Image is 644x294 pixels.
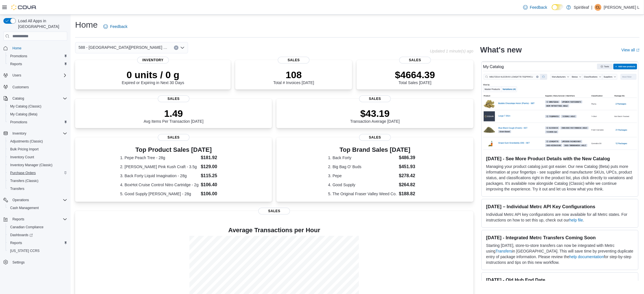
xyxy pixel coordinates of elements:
span: Inventory Count [10,155,34,159]
a: help file [569,218,583,222]
span: Customers [10,83,67,90]
span: My Catalog (Classic) [8,103,67,110]
span: Reports [10,62,22,66]
button: Users [1,71,69,79]
nav: Complex example [3,42,67,281]
span: Reports [8,61,67,67]
dd: $115.25 [201,172,227,179]
span: Sales [158,95,189,102]
span: Operations [12,198,29,202]
dd: $129.00 [201,163,227,170]
p: [PERSON_NAME] L [604,4,639,11]
span: Catalog [10,95,67,102]
a: Inventory Manager (Classic) [8,162,55,168]
button: Promotions [6,52,69,60]
span: Home [12,46,21,51]
dd: $486.39 [399,154,422,161]
div: Avg Items Per Transaction [DATE] [144,108,204,124]
span: Adjustments (Classic) [10,139,43,144]
span: Bulk Pricing Import [10,147,39,152]
svg: External link [636,49,639,52]
span: Sales [258,208,290,214]
h4: Average Transactions per Hour [80,227,469,234]
button: Catalog [1,95,69,102]
span: Purchase Orders [10,171,36,175]
dt: 5. The Original Fraser Valley Weed Co. [328,191,397,197]
dt: 4. Good Supply [328,182,397,188]
dd: $188.82 [399,190,422,197]
a: My Catalog (Beta) [8,111,40,118]
button: Customers [1,83,69,91]
button: Cash Management [6,204,69,212]
h1: Home [75,19,98,30]
a: Inventory Count [8,154,36,161]
span: Bulk Pricing Import [8,146,67,153]
span: Canadian Compliance [10,225,43,229]
button: Inventory [1,130,69,137]
a: Feedback [101,21,130,32]
span: Promotions [8,119,67,126]
span: 588 - [GEOGRAPHIC_DATA][PERSON_NAME] ([GEOGRAPHIC_DATA]) [78,44,168,51]
span: Sales [278,57,309,63]
button: Home [1,44,69,52]
span: Home [10,45,67,52]
span: Inventory [10,130,67,137]
dt: 1. Pepe Peach Tree - 28g [120,155,198,161]
button: Canadian Compliance [6,223,69,231]
span: Reports [8,240,67,246]
p: | [591,4,593,11]
span: Sales [399,57,431,63]
p: 1.49 [144,108,204,119]
span: Canadian Compliance [8,224,67,231]
dt: 3. Pepe [328,173,397,179]
a: View allExternal link [621,48,639,52]
span: Settings [10,259,67,266]
span: Promotions [10,54,27,58]
span: My Catalog (Classic) [10,104,42,109]
a: Reports [8,61,24,67]
span: Sales [359,95,391,102]
button: Open list of options [180,45,185,50]
a: Transfers [495,249,512,253]
h3: [DATE] - Old Hub End Date [486,277,634,283]
span: Reports [10,216,67,223]
a: Home [10,45,24,52]
a: Dashboards [6,231,69,239]
a: Canadian Compliance [8,224,46,231]
span: Settings [12,260,25,265]
dt: 3. Back Forty Liquid Imagination - 28g [120,173,198,179]
p: Spiritleaf [574,4,589,11]
input: Dark Mode [552,4,564,10]
dd: $106.00 [201,190,227,197]
button: [US_STATE] CCRS [6,247,69,255]
span: Customers [12,85,29,89]
button: Transfers [6,185,69,193]
span: Transfers (Classic) [10,179,38,183]
h2: What's new [480,45,522,54]
dd: $181.92 [201,154,227,161]
span: Dashboards [8,232,67,238]
span: Washington CCRS [8,247,67,254]
dd: $264.82 [399,181,422,188]
h3: [DATE] - See More Product Details with the New Catalog [486,156,634,161]
button: Catalog [10,95,26,102]
a: Cash Management [8,205,41,211]
span: Transfers [8,185,67,192]
button: Settings [1,258,69,266]
a: Adjustments (Classic) [8,138,45,145]
span: Dashboards [10,233,33,237]
span: Purchase Orders [8,170,67,176]
button: Purchase Orders [6,169,69,177]
a: Transfers [8,185,27,192]
button: Inventory Count [6,153,69,161]
div: Transaction Average [DATE] [350,108,400,124]
dt: 2. [PERSON_NAME] Pink Kush Craft - 3.5g [120,164,198,170]
button: Reports [6,60,69,68]
p: Individual Metrc API key configurations are now available for all Metrc states. For instructions ... [486,212,634,223]
dt: 4. BoxHot Cruise Control Nitro Cartridge - 2g [120,182,198,188]
span: CL [596,4,600,11]
span: Cash Management [8,205,67,211]
button: Adjustments (Classic) [6,137,69,145]
span: Promotions [8,53,67,60]
dt: 1. Back Forty [328,155,397,161]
